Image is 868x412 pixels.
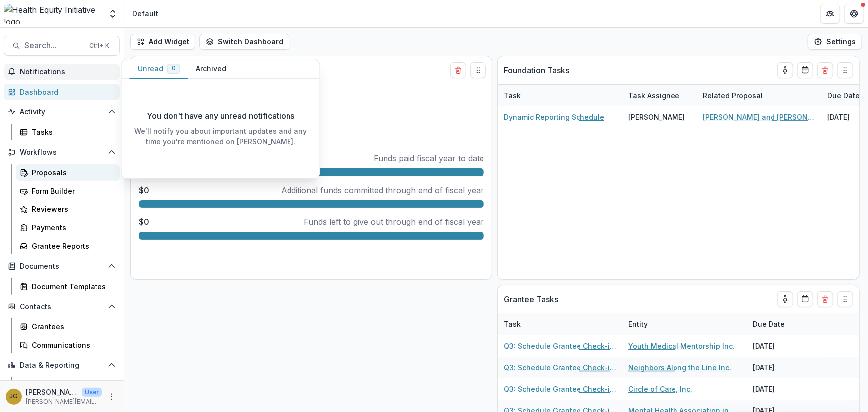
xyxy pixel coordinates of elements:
[147,110,294,122] p: You don't have any unread notifications
[498,319,527,329] div: Task
[747,319,791,329] div: Due Date
[172,65,176,72] span: 0
[808,34,862,50] button: Settings
[130,34,195,50] button: Add Widget
[87,40,111,51] div: Ctrl + K
[697,90,769,101] div: Related Proposal
[504,64,569,76] p: Foundation Tasks
[820,4,840,24] button: Partners
[697,85,821,106] div: Related Proposal
[498,90,527,101] div: Task
[622,313,747,335] div: Entity
[821,90,866,101] div: Due Date
[450,62,466,78] button: Delete card
[32,241,112,251] div: Grantee Reports
[498,85,622,106] div: Task
[130,126,312,147] p: We'll notify you about important updates and any time you're mentioned on [PERSON_NAME].
[82,388,102,397] p: User
[281,184,484,196] p: Additional funds committed through end of fiscal year
[504,293,558,305] p: Grantee Tasks
[4,84,120,100] a: Dashboard
[16,238,120,254] a: Grantee Reports
[374,152,484,164] p: Funds paid fiscal year to date
[622,85,697,106] div: Task Assignee
[16,219,120,236] a: Payments
[628,112,685,122] div: [PERSON_NAME]
[4,258,120,274] button: Open Documents
[470,62,486,78] button: Drag
[622,319,654,329] div: Entity
[4,4,102,24] img: Health Equity Initiative logo
[139,216,149,228] p: $0
[16,124,120,140] a: Tasks
[20,148,104,157] span: Workflows
[32,167,112,178] div: Proposals
[504,341,616,351] a: Q3: Schedule Grantee Check-in with [PERSON_NAME]
[777,62,793,78] button: toggle-assigned-to-me
[128,6,162,21] nav: breadcrumb
[498,313,622,335] div: Task
[4,299,120,314] button: Open Contacts
[628,362,731,373] a: Neighbors Along the Line Inc.
[32,222,112,233] div: Payments
[139,184,149,196] p: $0
[10,393,18,400] div: Jenna Grant
[504,362,616,373] a: Q3: Schedule Grantee Check-in with [PERSON_NAME]
[16,183,120,199] a: Form Builder
[188,59,234,79] button: Archived
[26,397,102,406] p: [PERSON_NAME][EMAIL_ADDRESS][PERSON_NAME][DATE][DOMAIN_NAME]
[32,204,112,214] div: Reviewers
[16,278,120,295] a: Document Templates
[747,378,821,400] div: [DATE]
[132,8,158,19] div: Default
[26,387,78,397] p: [PERSON_NAME]
[32,127,112,137] div: Tasks
[32,281,112,292] div: Document Templates
[20,303,104,311] span: Contacts
[628,341,735,351] a: Youth Medical Mentorship Inc.
[24,41,83,50] span: Search...
[837,291,853,307] button: Drag
[797,291,813,307] button: Calendar
[106,391,118,403] button: More
[844,4,864,24] button: Get Help
[747,357,821,378] div: [DATE]
[747,313,821,335] div: Due Date
[16,318,120,335] a: Grantees
[16,201,120,217] a: Reviewers
[130,59,188,79] button: Unread
[199,34,289,50] button: Switch Dashboard
[20,68,116,76] span: Notifications
[4,64,120,80] button: Notifications
[16,337,120,353] a: Communications
[747,335,821,357] div: [DATE]
[628,384,692,394] a: Circle of Care, Inc.
[817,62,833,78] button: Delete card
[32,321,112,332] div: Grantees
[777,291,793,307] button: toggle-assigned-to-me
[703,112,815,122] a: [PERSON_NAME] and [PERSON_NAME] Parks Transformation
[4,36,120,56] button: Search...
[4,144,120,160] button: Open Workflows
[16,164,120,181] a: Proposals
[504,112,604,122] a: Dynamic Reporting Schedule
[837,62,853,78] button: Drag
[20,361,104,370] span: Data & Reporting
[504,384,616,394] a: Q3: Schedule Grantee Check-in with [PERSON_NAME]
[16,377,120,394] a: Dashboard
[20,262,104,271] span: Documents
[20,87,112,97] div: Dashboard
[4,357,120,373] button: Open Data & Reporting
[304,216,484,228] p: Funds left to give out through end of fiscal year
[817,291,833,307] button: Delete card
[20,108,104,116] span: Activity
[622,90,685,101] div: Task Assignee
[32,186,112,196] div: Form Builder
[106,4,120,24] button: Open entity switcher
